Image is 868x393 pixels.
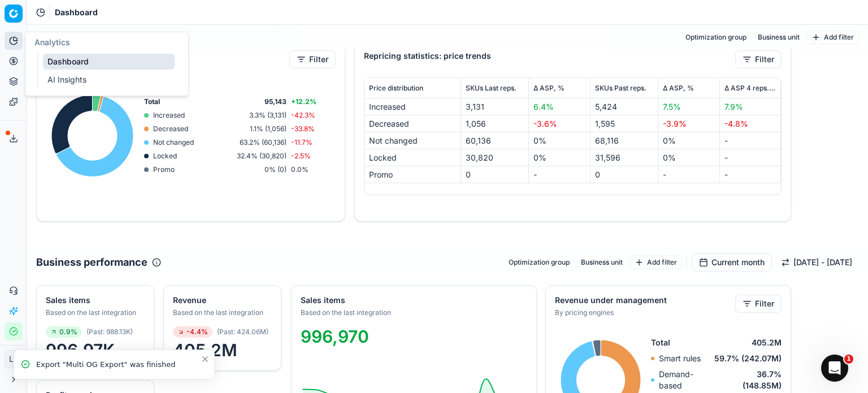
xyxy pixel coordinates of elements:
[461,166,529,183] td: 0
[173,308,270,317] div: Based on the last integration
[209,124,287,133] div: 1.1% ( 1,056 )
[153,165,175,174] p: Promo
[301,326,369,347] span: 996,970
[724,84,776,93] span: Δ ASP 4 reps., %
[533,102,554,111] span: 6.4%
[209,138,287,147] div: 63.2% ( 60,136 )
[209,165,287,174] div: 0% ( 0 )
[735,50,782,68] button: Filter
[36,359,201,370] div: Export "Multi OG Export" was finished
[753,31,804,44] button: Business unit
[461,149,529,166] td: 30,820
[5,350,23,368] button: LS
[364,149,461,166] td: Locked
[46,308,142,317] div: Based on the last integration
[630,256,682,269] button: Add filter
[461,98,529,115] td: 3,131
[844,355,853,364] span: 1
[46,295,142,306] div: Sales items
[663,84,694,93] span: Δ ASP, %
[369,84,423,93] span: Price distribution
[36,29,108,45] h2: Pricing results
[659,353,701,364] p: Smart rules
[34,37,70,47] span: Analytics
[173,295,270,306] div: Revenue
[153,124,188,133] p: Decreased
[461,115,529,132] td: 1,056
[173,326,212,338] span: -4.4%
[659,369,716,391] p: Demand-based
[36,254,147,270] h2: Business performance
[724,102,743,111] span: 7.9%
[461,132,529,149] td: 60,136
[504,256,574,269] button: Optimization group
[576,256,627,269] button: Business unit
[735,295,782,313] button: Filter
[291,124,315,133] span: -33.8%
[209,111,287,120] div: 3.3% ( 3,131 )
[364,98,461,115] td: Increased
[555,295,733,306] div: Revenue under management
[591,115,658,132] td: 1,595
[714,353,782,364] span: 59.7% (242.07M)
[663,153,676,162] span: 0%
[774,253,859,271] button: [DATE] - [DATE]
[533,84,565,93] span: Δ ASP, %
[43,72,175,88] a: AI Insights
[591,149,658,166] td: 31,596
[153,138,194,147] p: Not changed
[217,327,268,336] span: ( Past : 424.06M )
[291,111,315,120] span: -42.3%
[533,136,546,145] span: 0%
[301,295,525,306] div: Sales items
[46,340,145,360] span: 996.97K
[291,152,311,161] span: -2.5%
[529,166,590,183] td: -
[209,97,287,106] div: 95,143
[716,369,782,391] span: 36.7% (148.85M)
[198,352,212,366] button: Close toast
[364,50,733,62] div: Repricing statistics: price trends
[466,84,517,93] span: SKUs Last reps.
[301,308,525,317] div: Based on the last integration
[533,119,557,128] span: -3.6%
[5,351,22,368] span: LS
[43,54,175,70] a: Dashboard
[720,149,781,166] td: -
[364,115,461,132] td: Decreased
[692,253,772,271] button: Current month
[591,166,658,183] td: 0
[651,337,670,348] span: Total
[663,136,676,145] span: 0%
[55,7,98,18] nav: breadcrumb
[364,166,461,183] td: Promo
[724,119,748,128] span: -4.8%
[591,132,658,149] td: 68,116
[752,337,782,348] span: 405.2M
[806,31,859,44] button: Add filter
[209,152,287,161] div: 32.4% ( 30,820 )
[720,166,781,183] td: -
[821,355,848,382] iframe: Intercom live chat
[289,50,336,68] button: Filter
[153,111,185,120] p: Increased
[663,119,687,128] span: -3.9%
[555,308,733,317] div: By pricing engines
[144,97,205,106] div: Total
[55,7,98,18] span: Dashboard
[533,153,546,162] span: 0%
[86,327,133,336] span: ( Past : 988.13K )
[46,326,82,338] span: 0.9%
[681,31,751,44] button: Optimization group
[291,138,313,147] span: -11.7%
[720,132,781,149] td: -
[663,102,681,111] span: 7.5%
[595,84,646,93] span: SKUs Past reps.
[173,340,272,360] span: 405.2M
[658,166,719,183] td: -
[291,165,309,174] span: 0.0%
[153,152,177,161] p: Locked
[364,132,461,149] td: Not changed
[291,97,316,106] span: +12.2%
[591,98,658,115] td: 5,424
